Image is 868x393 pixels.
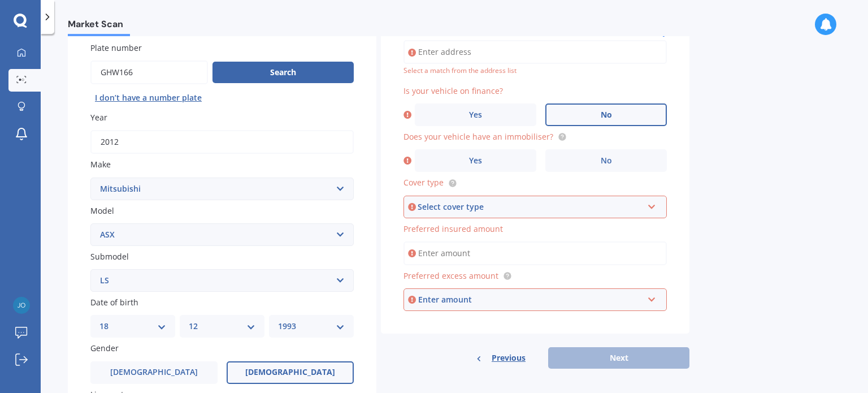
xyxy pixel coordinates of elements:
span: Year [90,112,107,123]
span: Plate number [90,42,142,53]
span: [DEMOGRAPHIC_DATA] [110,368,198,377]
button: I don’t have a number plate [90,89,206,107]
div: Select a match from the address list [403,66,667,76]
input: Enter address [403,40,667,64]
span: [DEMOGRAPHIC_DATA] [245,368,335,377]
span: Model [90,205,114,216]
span: No [601,156,612,166]
div: Enter amount [418,293,643,306]
span: Submodel [90,251,129,262]
span: Does your vehicle have an immobiliser? [403,131,553,142]
span: Date of birth [90,297,138,308]
span: No [601,110,612,120]
img: 25b5ad0b41e2a94e2b0073f14615cf1f [13,297,30,314]
span: Preferred insured amount [403,223,503,234]
span: Market Scan [68,19,130,34]
span: Is your vehicle on finance? [403,85,503,96]
input: YYYY [90,130,354,154]
input: Enter amount [403,241,667,265]
span: Previous [492,349,526,366]
div: Select cover type [418,201,643,213]
input: Enter plate number [90,61,208,84]
span: Make [90,159,111,170]
span: Yes [469,156,482,166]
button: Search [212,62,354,83]
span: Gender [90,343,119,354]
span: Cover type [403,178,444,188]
span: Yes [469,110,482,120]
span: Preferred excess amount [403,270,498,281]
